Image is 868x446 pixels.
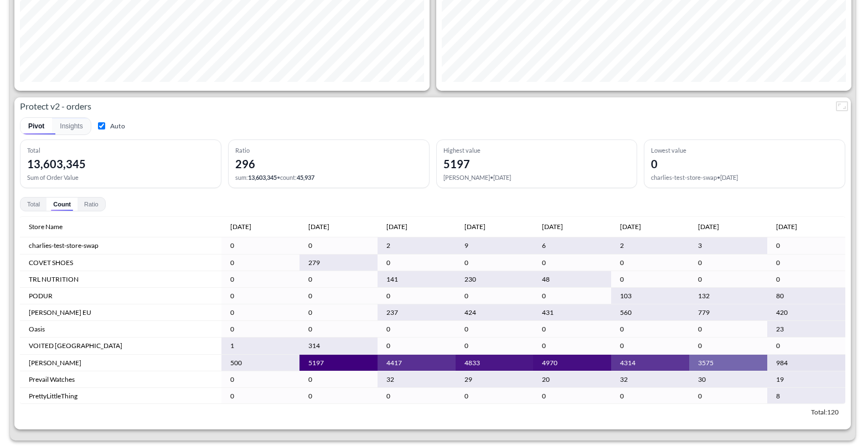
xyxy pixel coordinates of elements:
div: 5197 [443,157,470,170]
td: 0 [299,304,378,321]
td: 500 [221,355,299,371]
td: 48 [533,271,611,288]
span: Sep 2025 [776,220,812,234]
td: 560 [611,304,689,321]
button: Total [20,198,46,211]
span: 13,603,345 [248,174,277,181]
td: 4417 [378,355,456,371]
td: 32 [611,371,689,388]
span: Jul 2025 [620,220,655,234]
td: 0 [221,237,299,254]
div: Highest value [443,147,631,154]
div: Total [27,147,214,154]
div: Store Name [29,220,63,234]
td: 20 [533,371,611,388]
td: 29 [456,371,534,388]
td: 0 [221,255,299,271]
td: 0 [767,255,845,271]
td: 0 [689,255,767,271]
td: 0 [611,388,689,404]
td: 103 [611,288,689,304]
div: May 2025 [464,220,485,234]
div: Feb 2025 [230,220,251,234]
td: VOITED [GEOGRAPHIC_DATA] [20,338,221,354]
td: [PERSON_NAME] [20,355,221,371]
td: 0 [456,288,534,304]
label: Auto [96,121,125,131]
td: 0 [456,321,534,338]
td: 4314 [611,355,689,371]
p: Protect v2 - orders [14,100,833,113]
td: 0 [456,388,534,404]
td: 30 [689,371,767,388]
td: COVET SHOES [20,255,221,271]
td: 132 [689,288,767,304]
td: 420 [767,304,845,321]
td: 2 [378,237,456,254]
td: 3575 [689,355,767,371]
td: 0 [378,288,456,304]
button: Pivot [20,118,52,134]
td: 0 [689,271,767,288]
td: charlies-test-store-swap [20,237,221,254]
td: 0 [299,237,378,254]
td: 0 [299,388,378,404]
div: Mar 2025 [308,220,329,234]
td: 1 [221,338,299,354]
td: 32 [378,371,456,388]
td: 779 [689,304,767,321]
span: Store Name [29,220,77,234]
td: 0 [221,288,299,304]
td: 0 [221,271,299,288]
td: 19 [767,371,845,388]
td: 0 [456,338,534,354]
td: 0 [689,321,767,338]
td: 141 [378,271,456,288]
button: Insights [52,118,90,134]
td: 2 [611,237,689,254]
td: 0 [533,321,611,338]
td: 4833 [456,355,534,371]
span: Feb 2025 [230,220,266,234]
td: 0 [378,321,456,338]
div: 0 [651,157,658,170]
td: 230 [456,271,534,288]
td: Prevail Watches [20,371,221,388]
span: 45,937 [297,174,314,181]
span: May 2025 [464,220,500,234]
div: Ratio [235,147,422,154]
td: 0 [533,288,611,304]
td: 6 [533,237,611,254]
input: Auto [98,122,105,129]
td: 0 [299,371,378,388]
td: 80 [767,288,845,304]
td: 0 [767,338,845,354]
td: 0 [221,388,299,404]
td: 424 [456,304,534,321]
td: 279 [299,255,378,271]
td: 0 [456,255,534,271]
div: [PERSON_NAME] • [DATE] [443,174,631,181]
button: Fullscreen [833,97,851,115]
td: 0 [221,371,299,388]
td: 0 [221,321,299,338]
td: 3 [689,237,767,254]
td: 0 [378,388,456,404]
span: Apr 2025 [386,220,422,234]
div: charlies-test-store-swap • [DATE] [651,174,838,181]
td: 0 [533,338,611,354]
td: 0 [611,271,689,288]
div: Jul 2025 [620,220,641,234]
span: Total: 120 [811,408,839,416]
div: Apr 2025 [386,220,407,234]
div: 296 [235,157,255,170]
td: 0 [378,338,456,354]
td: PODUR [20,288,221,304]
button: Count [46,198,77,211]
td: 431 [533,304,611,321]
div: 13,603,345 [27,157,86,170]
td: [PERSON_NAME] EU [20,304,221,321]
span: Mar 2025 [308,220,344,234]
div: Aug 2025 [698,220,719,234]
td: 0 [299,288,378,304]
